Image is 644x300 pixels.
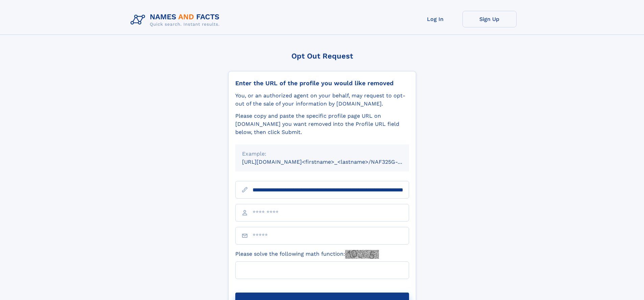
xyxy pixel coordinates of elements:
[242,159,422,165] small: [URL][DOMAIN_NAME]<firstname>_<lastname>/NAF325G-xxxxxxxx
[408,11,462,27] a: Log In
[235,79,409,87] div: Enter the URL of the profile you would like removed
[242,150,402,158] div: Example:
[235,112,409,136] div: Please copy and paste the specific profile page URL on [DOMAIN_NAME] you want removed into the Pr...
[462,11,517,27] a: Sign Up
[235,250,379,259] label: Please solve the following math function:
[235,92,409,108] div: You, or an authorized agent on your behalf, may request to opt-out of the sale of your informatio...
[228,52,416,60] div: Opt Out Request
[128,11,225,29] img: Logo Names and Facts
